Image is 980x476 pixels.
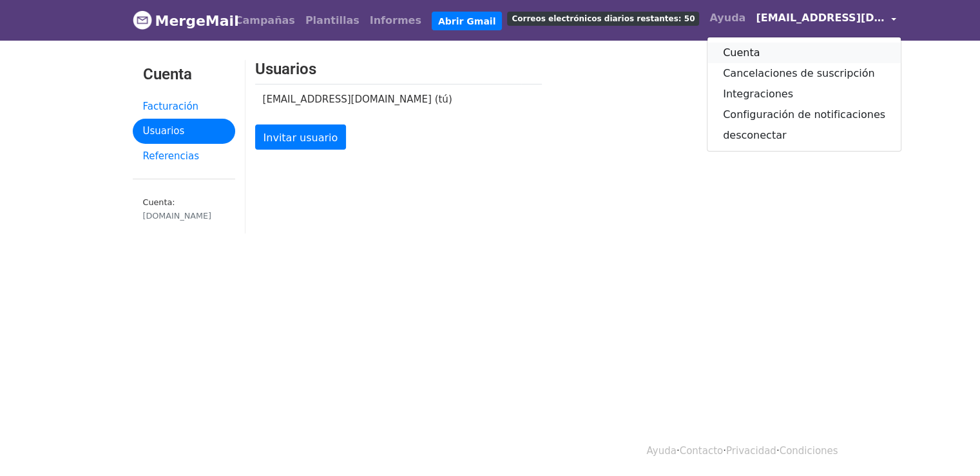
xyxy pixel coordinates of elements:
a: MergeMail [133,7,220,34]
font: [EMAIL_ADDRESS][DOMAIN_NAME] [756,12,957,24]
a: Plantillas [300,8,365,34]
a: desconectar [707,125,901,146]
a: Cancelaciones de suscripción [707,63,901,84]
font: Usuarios [143,125,185,137]
a: Referencias [133,144,235,169]
font: Integraciones [723,88,793,100]
font: Referencias [143,150,199,162]
iframe: Widget de chat [916,414,980,476]
font: · [776,445,780,457]
font: Cancelaciones de suscripción [723,67,875,79]
font: Correos electrónicos diarios restantes: 50 [512,14,695,23]
font: Configuración de notificaciones [723,108,885,121]
font: desconectar [723,129,786,141]
a: Facturación [133,94,235,119]
font: Cuenta [723,46,760,59]
a: Ayuda [704,5,751,31]
a: Abrir Gmail [432,12,502,31]
font: · [677,445,680,457]
a: Campañas [230,8,300,34]
img: Logotipo de MergeMail [133,10,152,30]
a: Contacto [680,445,724,457]
font: Plantillas [305,14,360,26]
a: Integraciones [707,84,901,104]
a: Configuración de notificaciones [707,104,901,125]
font: · [723,445,726,457]
a: Informes [365,8,427,34]
div: [EMAIL_ADDRESS][DOMAIN_NAME] [707,37,901,152]
a: [EMAIL_ADDRESS][DOMAIN_NAME] [751,5,901,35]
font: Ayuda [709,12,745,24]
a: Usuarios [133,119,235,144]
font: Cuenta: [143,197,175,207]
font: [DOMAIN_NAME] [143,211,212,221]
a: Correos electrónicos diarios restantes: 50 [502,5,704,31]
a: Invitar usuario [255,124,347,150]
font: MergeMail [155,13,239,29]
a: Condiciones [780,445,838,457]
a: Cuenta [707,43,901,63]
a: Privacidad [726,445,776,457]
font: Usuarios [255,60,316,78]
font: [EMAIL_ADDRESS][DOMAIN_NAME] (tú) [263,94,452,105]
font: Abrir Gmail [438,15,495,26]
font: Invitar usuario [264,131,338,143]
font: Facturación [143,101,199,112]
font: Cuenta [143,65,192,83]
font: Informes [370,14,421,26]
font: Campañas [235,14,295,26]
a: Ayuda [646,445,676,457]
